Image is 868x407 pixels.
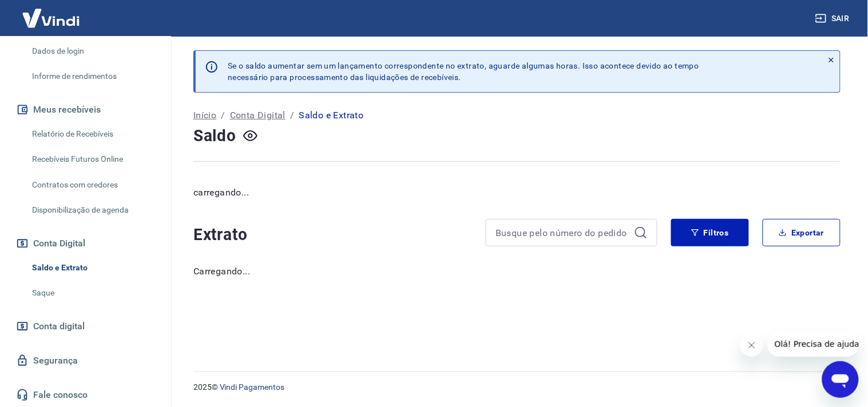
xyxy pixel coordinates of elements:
h4: Extrato [193,224,472,246]
p: carregando... [193,186,841,199]
button: Sair [813,8,854,29]
button: Filtros [671,219,749,246]
p: Carregando... [193,265,841,278]
a: Início [193,109,216,122]
a: Relatório de Recebíveis [27,122,157,146]
a: Conta Digital [230,109,286,122]
h4: Saldo [193,125,236,147]
iframe: Mensagem da empresa [768,332,859,357]
a: Disponibilização de agenda [27,198,157,222]
a: Saque [27,281,157,305]
a: Segurança [14,348,157,373]
button: Conta Digital [14,231,157,256]
button: Meus recebíveis [14,97,157,122]
button: Exportar [763,219,841,246]
a: Saldo e Extrato [27,256,157,280]
iframe: Botão para abrir a janela de mensagens [822,361,859,398]
a: Vindi Pagamentos [220,382,284,392]
input: Busque pelo número do pedido [496,224,629,241]
a: Conta digital [14,314,157,339]
p: Se o saldo aumentar sem um lançamento correspondente no extrato, aguarde algumas horas. Isso acon... [228,60,699,83]
p: / [221,109,225,122]
a: Recebíveis Futuros Online [27,147,157,171]
span: Conta digital [33,318,85,334]
img: Vindi [14,1,88,35]
a: Dados de login [27,39,157,63]
p: Saldo e Extrato [299,109,363,122]
iframe: Fechar mensagem [740,334,763,357]
p: 2025 © [193,381,841,393]
p: / [290,109,294,122]
a: Contratos com credores [27,173,157,197]
a: Informe de rendimentos [27,65,157,88]
span: Olá! Precisa de ajuda? [7,8,96,17]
